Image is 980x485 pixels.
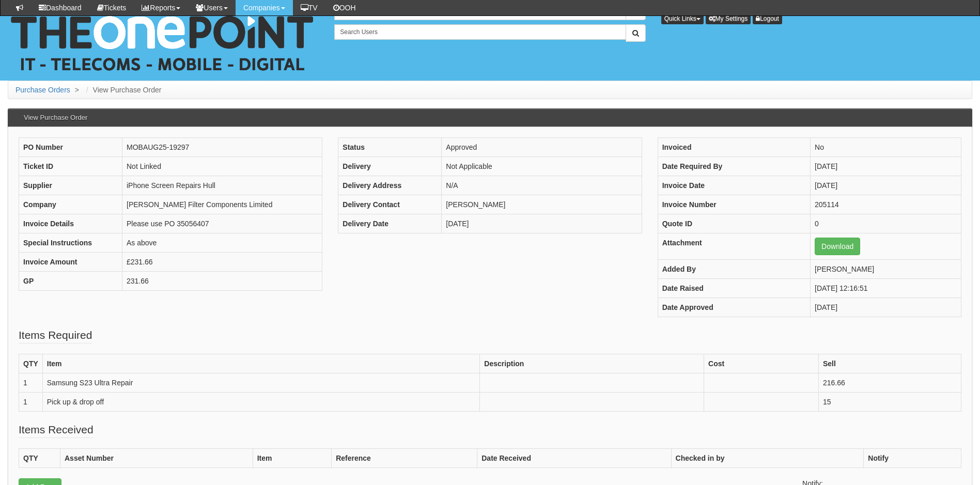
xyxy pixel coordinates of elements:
[332,449,477,468] th: Reference
[19,176,122,195] th: Supplier
[658,176,810,195] th: Invoice Date
[811,279,961,298] td: [DATE] 12:16:51
[122,253,322,272] td: £231.66
[819,393,961,412] td: 15
[658,279,810,298] th: Date Raised
[338,214,442,233] th: Delivery Date
[19,214,122,233] th: Invoice Details
[253,449,332,468] th: Item
[704,354,819,373] th: Cost
[811,260,961,279] td: [PERSON_NAME]
[42,373,480,393] td: Samsung S23 Ultra Repair
[19,253,122,272] th: Invoice Amount
[19,422,94,438] legend: Items Received
[60,449,253,468] th: Asset Number
[19,373,43,393] td: 1
[658,214,810,233] th: Quote ID
[338,157,442,176] th: Delivery
[753,13,782,24] a: Logout
[658,298,810,317] th: Date Approved
[19,354,43,373] th: QTY
[477,449,671,468] th: Date Received
[442,157,642,176] td: Not Applicable
[122,195,322,214] td: [PERSON_NAME] Filter Components Limited
[811,176,961,195] td: [DATE]
[19,109,92,127] h3: View Purchase Order
[122,157,322,176] td: Not Linked
[338,195,442,214] th: Delivery Contact
[84,85,162,95] li: View Purchase Order
[819,373,961,393] td: 216.66
[72,86,82,94] span: >
[15,86,70,94] a: Purchase Orders
[19,195,122,214] th: Company
[442,176,642,195] td: N/A
[122,214,322,233] td: Please use PO 35056407
[42,393,480,412] td: Pick up & drop off
[19,233,122,253] th: Special Instructions
[19,272,122,291] th: GP
[819,354,961,373] th: Sell
[815,238,860,255] a: Download
[480,354,704,373] th: Description
[811,138,961,157] td: No
[122,233,322,253] td: As above
[658,157,810,176] th: Date Required By
[122,138,322,157] td: MOBAUG25-19297
[661,13,704,24] button: Quick Links
[811,195,961,214] td: 205114
[338,176,442,195] th: Delivery Address
[658,195,810,214] th: Invoice Number
[442,214,642,233] td: [DATE]
[671,449,864,468] th: Checked in by
[122,176,322,195] td: iPhone Screen Repairs Hull
[19,327,92,343] legend: Items Required
[658,233,810,260] th: Attachment
[442,138,642,157] td: Approved
[706,13,751,24] a: My Settings
[42,354,480,373] th: Item
[338,138,442,157] th: Status
[658,260,810,279] th: Added By
[19,449,60,468] th: QTY
[19,157,122,176] th: Ticket ID
[811,214,961,233] td: 0
[442,195,642,214] td: [PERSON_NAME]
[658,138,810,157] th: Invoiced
[811,298,961,317] td: [DATE]
[19,393,43,412] td: 1
[864,449,961,468] th: Notify
[19,138,122,157] th: PO Number
[811,157,961,176] td: [DATE]
[122,272,322,291] td: 231.66
[334,24,626,40] input: Search Users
